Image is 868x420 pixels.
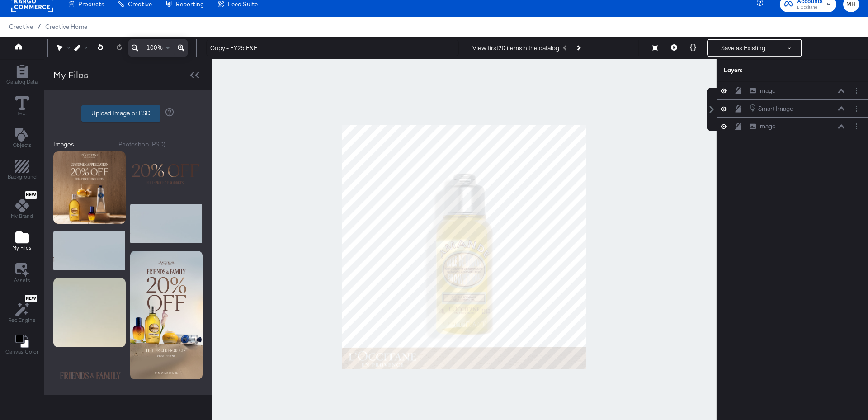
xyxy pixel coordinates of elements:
[45,23,87,30] a: Creative Home
[118,140,165,149] div: Photoshop (PSD)
[7,229,37,255] button: Add Files
[852,122,861,131] button: Layer Options
[1,62,43,88] button: Add Rectangle
[472,44,559,52] div: View first 20 items in the catalog
[8,316,36,324] span: Rec Engine
[17,110,27,117] span: Text
[25,192,37,198] span: New
[14,277,30,284] span: Assets
[758,104,793,113] div: Smart Image
[797,4,823,11] span: L'Occitane
[228,0,258,8] span: Feed Suite
[717,118,868,135] div: ImageLayer Options
[2,158,42,184] button: Add Rectangle
[176,0,204,8] span: Reporting
[758,86,776,95] div: Image
[7,126,37,151] button: Add Text
[25,296,37,302] span: New
[11,212,33,220] span: My Brand
[724,66,816,75] div: Layers
[118,140,203,149] button: Photoshop (PSD)
[12,244,32,251] span: My Files
[9,260,36,287] button: Assets
[146,43,163,52] span: 100%
[8,173,37,180] span: Background
[749,104,794,113] button: Smart Image
[13,142,32,149] span: Objects
[852,104,861,113] button: Layer Options
[749,86,776,95] button: Image
[3,293,41,326] button: NewRec Engine
[6,78,38,85] span: Catalog Data
[708,40,778,56] button: Save as Existing
[78,0,104,8] span: Products
[53,140,112,149] button: Images
[572,40,585,56] button: Next Product
[717,99,868,118] div: Smart ImageLayer Options
[5,189,38,223] button: NewMy Brand
[5,348,38,355] span: Canvas Color
[53,68,88,81] div: My Files
[10,94,34,120] button: Text
[749,122,776,131] button: Image
[717,82,868,99] div: ImageLayer Options
[33,23,45,30] span: /
[852,86,861,95] button: Layer Options
[758,122,776,131] div: Image
[128,0,152,8] span: Creative
[53,140,74,149] div: Images
[9,23,33,30] span: Creative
